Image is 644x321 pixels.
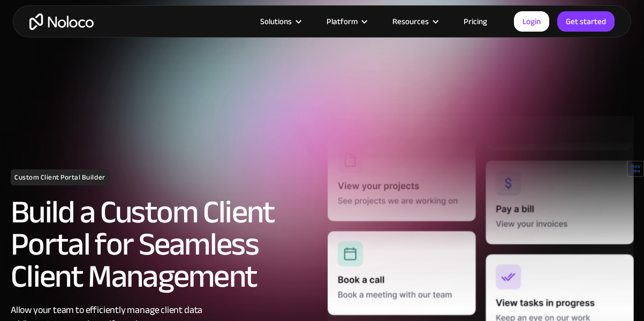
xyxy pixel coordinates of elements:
h1: Custom Client Portal Builder [11,169,109,185]
a: home [29,13,94,30]
div: Solutions [247,14,313,28]
a: Pricing [450,14,501,28]
div: Platform [313,14,379,28]
div: Resources [379,14,450,28]
div: Platform [327,14,358,28]
div: Resources [392,14,429,28]
a: Login [514,11,549,32]
div: Solutions [260,14,292,28]
h2: Build a Custom Client Portal for Seamless Client Management [11,196,317,293]
a: Get started [557,11,615,32]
